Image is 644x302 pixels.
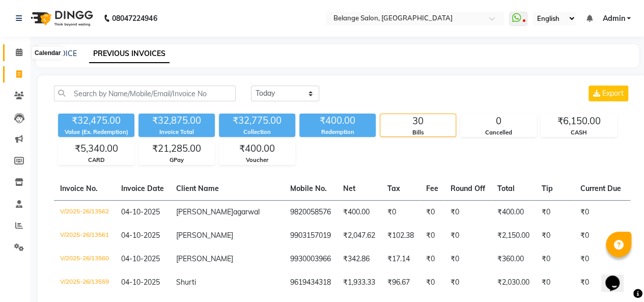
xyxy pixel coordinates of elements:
td: ₹400.00 [337,200,381,224]
td: ₹0 [420,200,444,224]
input: Search by Name/Mobile/Email/Invoice No [54,86,236,101]
span: Mobile No. [290,184,327,193]
td: ₹1,933.33 [337,271,381,294]
td: ₹0 [536,224,574,248]
td: ₹0 [574,224,627,248]
td: 9903157019 [284,224,337,248]
div: Invoice Total [138,128,215,136]
div: Redemption [299,128,376,136]
div: 0 [461,114,536,128]
td: ₹0 [574,200,627,224]
td: 9930003966 [284,248,337,271]
div: CASH [541,128,617,137]
td: ₹96.67 [381,271,420,294]
span: [PERSON_NAME] [176,207,233,216]
img: logo [26,4,96,33]
td: ₹0 [420,248,444,271]
span: 04-10-2025 [121,278,160,287]
span: Round Off [451,184,485,193]
td: 9619434318 [284,271,337,294]
button: Export [589,86,628,101]
td: ₹360.00 [491,248,536,271]
td: ₹400.00 [491,200,536,224]
div: Value (Ex. Redemption) [58,128,134,136]
div: GPay [139,156,214,164]
span: Client Name [176,184,219,193]
span: Export [602,89,624,98]
div: ₹400.00 [299,114,376,128]
td: ₹2,030.00 [491,271,536,294]
span: Shurti [176,278,196,287]
td: ₹17.14 [381,248,420,271]
div: ₹32,775.00 [219,114,295,128]
span: Tax [387,184,400,193]
td: ₹0 [420,271,444,294]
div: ₹32,875.00 [138,114,215,128]
span: [PERSON_NAME] [176,231,233,240]
div: Collection [219,128,295,136]
div: ₹5,340.00 [59,142,134,156]
span: Current Due [580,184,621,193]
span: 04-10-2025 [121,207,160,216]
span: 04-10-2025 [121,254,160,263]
td: V/2025-26/13559 [54,271,115,294]
td: 9820058576 [284,200,337,224]
td: ₹0 [536,248,574,271]
iframe: chat widget [601,261,634,292]
td: ₹0 [574,248,627,271]
td: ₹0 [381,200,420,224]
span: Invoice Date [121,184,164,193]
td: ₹0 [444,271,491,294]
div: Voucher [219,156,295,164]
td: ₹0 [536,271,574,294]
td: V/2025-26/13561 [54,224,115,248]
td: ₹0 [420,224,444,248]
td: ₹0 [536,200,574,224]
span: [PERSON_NAME] [176,254,233,263]
div: ₹6,150.00 [541,114,617,128]
span: Tip [542,184,553,193]
div: Cancelled [461,128,536,137]
span: Net [343,184,355,193]
td: ₹0 [444,224,491,248]
div: Bills [380,128,456,137]
span: agarwal [233,207,260,216]
div: 30 [380,114,456,128]
div: Calendar [32,47,63,59]
a: PREVIOUS INVOICES [89,45,170,63]
td: V/2025-26/13560 [54,248,115,271]
div: ₹21,285.00 [139,142,214,156]
div: CARD [59,156,134,164]
span: Fee [426,184,438,193]
b: 08047224946 [112,4,157,33]
div: ₹32,475.00 [58,114,134,128]
td: ₹0 [444,200,491,224]
td: ₹2,150.00 [491,224,536,248]
td: ₹0 [444,248,491,271]
span: Admin [602,13,625,24]
td: ₹342.86 [337,248,381,271]
td: V/2025-26/13562 [54,200,115,224]
td: ₹102.38 [381,224,420,248]
span: Invoice No. [60,184,98,193]
div: ₹400.00 [219,142,295,156]
span: 04-10-2025 [121,231,160,240]
td: ₹0 [574,271,627,294]
span: Total [497,184,515,193]
td: ₹2,047.62 [337,224,381,248]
